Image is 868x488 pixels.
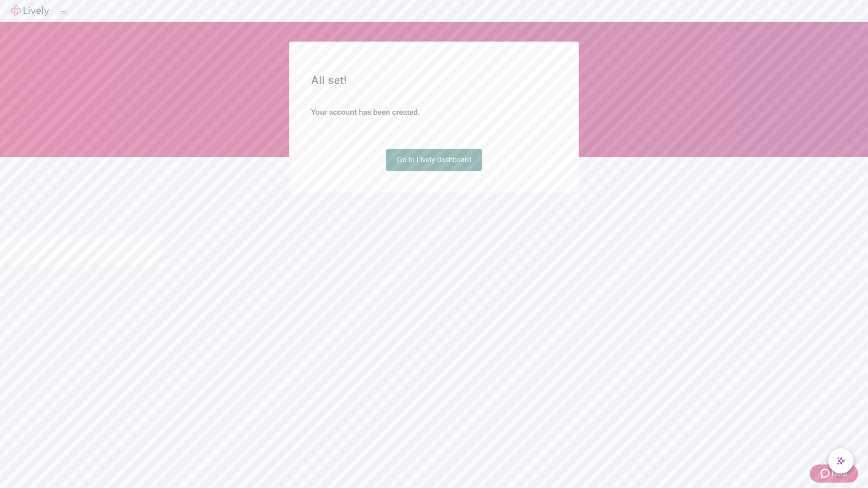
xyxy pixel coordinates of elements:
[810,465,858,483] button: Zendesk support iconHelp
[386,149,482,171] a: Go to Lively dashboard
[836,456,845,465] svg: Lively AI Assistant
[831,468,847,479] span: Help
[821,468,831,479] svg: Zendesk support icon
[311,107,557,118] h4: Your account has been created.
[60,11,67,14] button: Log out
[828,448,854,474] button: chat
[311,72,557,89] h2: All set!
[11,5,49,16] img: Lively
